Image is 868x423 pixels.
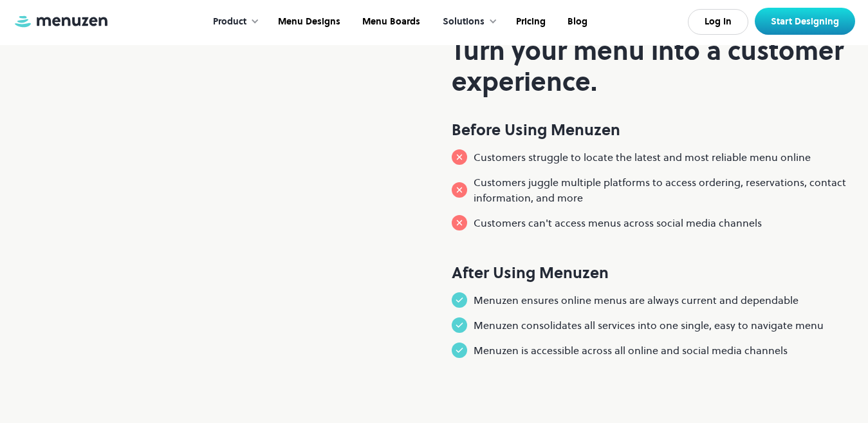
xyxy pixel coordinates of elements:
h2: Turn your menu into a customer experience. [452,35,855,97]
p: Customers juggle multiple platforms to access ordering, reservations, contact information, and more [474,174,855,205]
div: Solutions [443,15,485,29]
div: Product [200,2,266,42]
p: Menuzen ensures online menus are always current and dependable [474,292,799,308]
div: Solutions [430,2,504,42]
a: Start Designing [755,8,855,35]
a: Pricing [504,2,555,42]
a: Blog [555,2,597,42]
p: Customers can't access menus across social media channels [474,215,762,230]
a: Menu Boards [350,2,430,42]
strong: Before Using Menuzen [452,119,620,140]
h4: After Using Menuzen [452,263,855,283]
p: Customers struggle to locate the latest and most reliable menu online [474,149,811,165]
p: Menuzen consolidates all services into one single, easy to navigate menu [474,317,824,333]
a: Log In [688,9,748,35]
div: Product [213,15,246,29]
a: Menu Designs [266,2,350,42]
p: Menuzen is accessible across all online and social media channels [474,343,788,358]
